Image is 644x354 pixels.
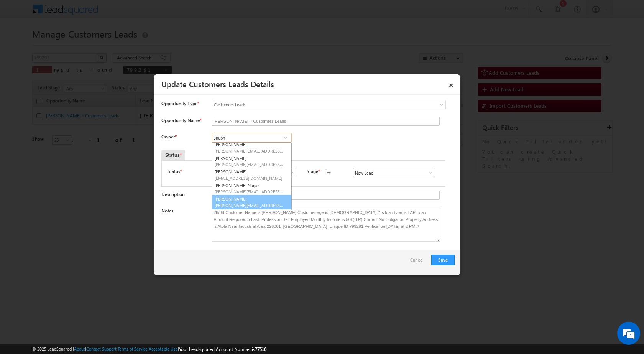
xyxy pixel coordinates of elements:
[212,182,291,196] a: [PERSON_NAME] Nagar
[353,168,435,177] input: Type to Search
[74,346,85,351] a: About
[215,175,284,181] span: [EMAIL_ADDRESS][DOMAIN_NAME]
[168,168,180,175] label: Status
[126,4,144,22] div: Minimize live chat window
[161,134,176,140] label: Owner
[424,169,434,176] a: Show All Items
[285,169,294,176] a: Show All Items
[161,117,201,123] label: Opportunity Name
[215,203,284,208] span: [PERSON_NAME][EMAIL_ADDRESS][DOMAIN_NAME]
[445,77,458,91] a: ×
[40,40,129,50] div: Chat with us now
[118,346,148,351] a: Terms of Service
[212,195,292,209] a: [PERSON_NAME]
[10,71,140,230] textarea: Type your message and hit 'Enter'
[149,346,178,351] a: Acceptable Use
[161,78,274,89] a: Update Customers Leads Details
[179,346,266,352] span: Your Leadsquared Account Number is
[13,40,32,50] img: d_60004797649_company_0_60004797649
[32,346,266,353] span: © 2025 LeadSquared | | | | |
[104,236,139,247] em: Start Chat
[212,209,291,223] a: [PERSON_NAME]
[212,101,414,108] span: Customers Leads
[212,141,291,155] a: [PERSON_NAME]
[212,100,446,109] a: Customers Leads
[281,134,290,142] a: Show All Items
[307,168,318,175] label: Stage
[212,133,292,142] input: Type to Search
[161,191,185,197] label: Description
[410,255,427,269] a: Cancel
[215,148,284,154] span: [PERSON_NAME][EMAIL_ADDRESS][DOMAIN_NAME]
[215,189,284,194] span: [PERSON_NAME][EMAIL_ADDRESS][DOMAIN_NAME]
[161,100,197,107] span: Opportunity Type
[431,255,455,265] button: Save
[212,155,291,168] a: [PERSON_NAME]
[212,168,291,182] a: [PERSON_NAME]
[255,346,266,352] span: 77516
[215,161,284,167] span: [PERSON_NAME][EMAIL_ADDRESS][PERSON_NAME][DOMAIN_NAME]
[161,150,185,160] div: Status
[86,346,117,351] a: Contact Support
[161,208,173,214] label: Notes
